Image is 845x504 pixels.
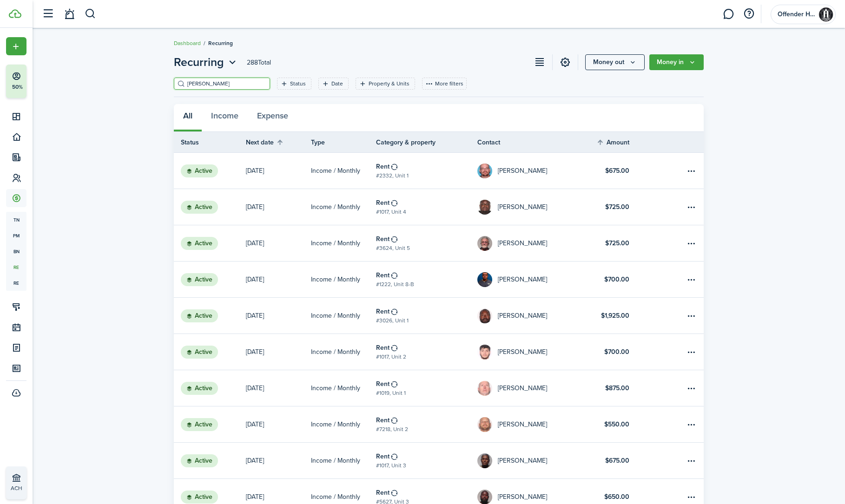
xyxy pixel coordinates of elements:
table-info-title: Rent [376,343,389,353]
a: re [6,259,26,275]
a: Messaging [720,2,737,26]
a: [DATE] [246,334,311,370]
button: Money out [585,54,645,70]
table-info-title: $675.00 [605,166,629,176]
a: [DATE] [246,153,311,189]
table-info-title: Rent [376,307,389,316]
img: Richard Jacques [477,200,492,215]
table-profile-info-text: [PERSON_NAME] [498,385,547,392]
p: [DATE] [246,311,264,321]
button: Open menu [649,54,704,70]
table-profile-info-text: [PERSON_NAME] [498,457,547,465]
table-profile-info-text: [PERSON_NAME] [498,312,547,320]
table-info-title: $700.00 [604,275,629,284]
table-profile-info-text: [PERSON_NAME] [498,167,547,175]
a: Rent#7218, Unit 2 [376,406,477,442]
a: Income / Monthly [311,225,376,261]
table-subtitle: #2332, Unit 1 [376,171,409,180]
a: [DATE] [246,262,311,297]
a: [DATE] [246,189,311,225]
a: Notifications [60,2,78,26]
img: Mike Satterwhite [477,381,492,396]
p: ACH [11,484,66,492]
button: Expense [248,104,297,132]
a: re [6,275,26,291]
table-info-title: Rent [376,198,389,208]
a: Rent#3026, Unit 1 [376,298,477,334]
a: $725.00 [578,189,643,225]
a: $550.00 [578,406,643,442]
button: Income [202,104,248,132]
button: Search [85,6,96,22]
table-profile-info-text: [PERSON_NAME] [498,203,547,211]
status: Active [181,273,218,286]
img: Arthur Nelson [477,272,492,287]
button: Open sidebar [39,5,57,23]
a: Income / Monthly [311,189,376,225]
a: Mike Satterwhite[PERSON_NAME] [477,370,579,406]
filter-tag: Open filter [318,78,349,90]
a: [DATE] [246,370,311,406]
table-profile-info-text: [PERSON_NAME] [498,493,547,501]
button: Open menu [686,202,697,213]
status: Active [181,201,218,214]
filter-tag-label: Status [290,79,306,88]
a: $700.00 [578,262,643,297]
table-info-title: Rent [376,452,389,461]
a: $875.00 [578,370,643,406]
img: Marvin Stevens [477,308,492,323]
status: Active [181,346,218,359]
a: Active [174,298,246,334]
th: Status [174,137,246,147]
a: Marvin Stevens[PERSON_NAME] [477,298,579,334]
status: Active [181,418,218,431]
status: Active [181,491,218,504]
a: tn [6,212,26,228]
table-info-title: Rent [376,379,389,389]
table-info-title: $725.00 [605,238,629,248]
img: Tyler Sanford [477,417,492,432]
table-info-title: $675.00 [605,456,629,465]
table-info-title: Rent [376,234,389,244]
p: [DATE] [246,383,264,393]
th: Contact [477,137,579,147]
img: Alexander Jones [477,345,492,360]
a: $1,925.00 [578,298,643,334]
a: [DATE] [246,225,311,261]
button: Open menu [6,37,26,55]
p: [DATE] [246,275,264,284]
status: Active [181,237,218,250]
a: bn [6,243,26,259]
table-profile-info-text: [PERSON_NAME] [498,348,547,356]
th: Sort [596,137,643,148]
status: Active [181,382,218,395]
table-subtitle: #1017, Unit 4 [376,208,406,216]
a: $675.00 [578,153,643,189]
a: Active [174,443,246,478]
img: Eric Filicky [477,164,492,178]
table-subtitle: #3026, Unit 1 [376,316,409,325]
a: Active [174,370,246,406]
a: Hector Nunez[PERSON_NAME] [477,443,579,478]
status: Active [181,309,218,322]
table-info-title: Rent [376,162,389,171]
table-subtitle: #3624, Unit 5 [376,244,410,252]
table-subtitle: #1019, Unit 1 [376,389,406,397]
a: [DATE] [246,298,311,334]
a: ACH [6,466,26,499]
table-subtitle: #7218, Unit 2 [376,425,408,433]
a: Tyler Sanford[PERSON_NAME] [477,406,579,442]
a: Income / Monthly [311,370,376,406]
filter-tag: Open filter [277,78,311,90]
img: TenantCloud [9,9,21,18]
a: Income / Monthly [311,262,376,297]
p: [DATE] [246,347,264,357]
a: Alexander Jones[PERSON_NAME] [477,334,579,370]
table-info-title: $1,925.00 [601,311,629,321]
a: Eric Filicky[PERSON_NAME] [477,153,579,189]
button: Open menu [686,455,697,466]
accounting-header-page-nav: Recurring [174,54,238,71]
table-info-title: $875.00 [605,383,629,393]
